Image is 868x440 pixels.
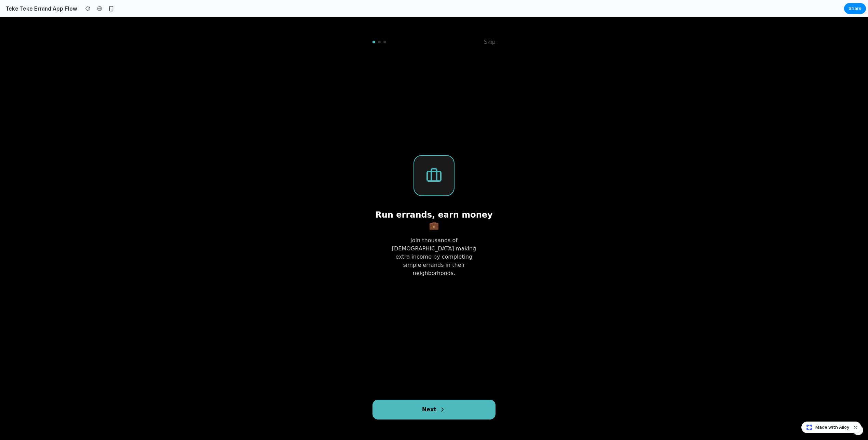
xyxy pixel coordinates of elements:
[844,3,866,14] button: Share
[372,193,496,214] h2: Run errands, earn money 💼
[802,424,850,431] a: Made with Alloy
[484,20,496,29] button: Skip
[851,423,859,431] button: Dismiss watermark
[386,219,482,260] p: Join thousands of [DEMOGRAPHIC_DATA] making extra income by completing simple errands in their ne...
[372,383,496,402] button: Next
[849,5,862,12] span: Share
[815,424,849,431] span: Made with Alloy
[3,4,77,13] h2: Teke Teke Errand App Flow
